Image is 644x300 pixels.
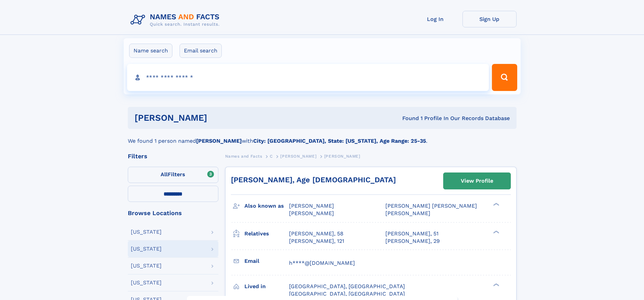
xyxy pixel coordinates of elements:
[253,138,426,144] b: City: [GEOGRAPHIC_DATA], State: [US_STATE], Age Range: 25-35
[492,202,500,207] div: ❯
[128,153,218,159] div: Filters
[462,11,517,27] a: Sign Up
[385,210,430,216] span: [PERSON_NAME]
[131,229,162,235] div: [US_STATE]
[270,154,273,159] span: C
[289,283,405,290] span: [GEOGRAPHIC_DATA], [GEOGRAPHIC_DATA]
[128,129,517,145] div: We found 1 person named with .
[180,44,222,58] label: Email search
[231,176,396,184] a: [PERSON_NAME], Age [DEMOGRAPHIC_DATA]
[244,200,289,212] h3: Also known as
[289,237,344,245] a: [PERSON_NAME], 121
[128,11,225,29] img: Logo Names and Facts
[289,210,334,216] span: [PERSON_NAME]
[444,173,510,189] a: View Profile
[129,44,172,58] label: Name search
[280,154,316,159] span: [PERSON_NAME]
[244,281,289,292] h3: Lived in
[196,138,242,144] b: [PERSON_NAME]
[131,246,162,252] div: [US_STATE]
[289,230,343,237] a: [PERSON_NAME], 58
[131,263,162,269] div: [US_STATE]
[492,230,500,234] div: ❯
[385,237,440,245] a: [PERSON_NAME], 29
[461,173,493,189] div: View Profile
[324,154,360,159] span: [PERSON_NAME]
[280,152,316,160] a: [PERSON_NAME]
[225,152,262,160] a: Names and Facts
[289,203,334,209] span: [PERSON_NAME]
[135,114,305,122] h1: [PERSON_NAME]
[131,280,162,285] div: [US_STATE]
[289,291,405,297] span: [GEOGRAPHIC_DATA], [GEOGRAPHIC_DATA]
[408,11,462,27] a: Log In
[128,210,218,216] div: Browse Locations
[492,282,500,287] div: ❯
[244,255,289,267] h3: Email
[161,171,168,178] span: All
[492,64,517,91] button: Search Button
[305,115,510,122] div: Found 1 Profile In Our Records Database
[270,152,273,160] a: C
[244,228,289,239] h3: Relatives
[385,230,438,237] a: [PERSON_NAME], 51
[127,64,489,91] input: search input
[128,167,218,183] label: Filters
[385,203,477,209] span: [PERSON_NAME] [PERSON_NAME]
